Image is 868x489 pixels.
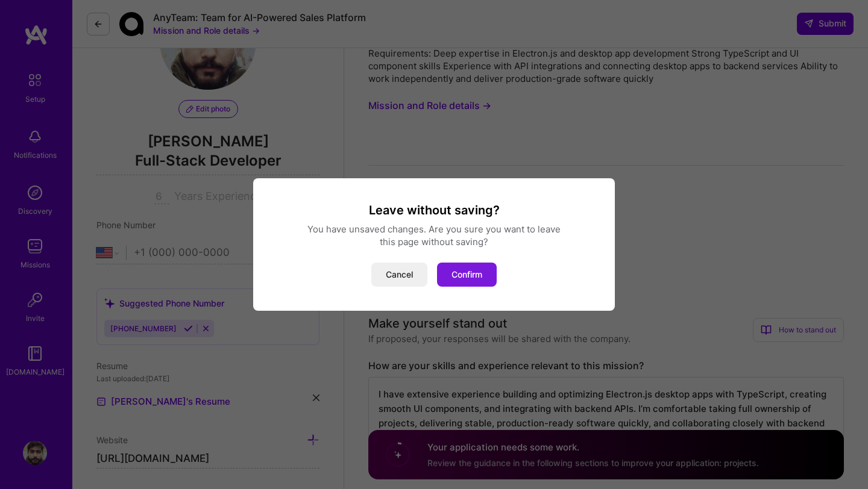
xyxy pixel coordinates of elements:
[268,223,600,235] div: You have unsaved changes. Are you sure you want to leave
[437,263,497,287] button: Confirm
[371,263,427,287] button: Cancel
[268,235,600,248] div: this page without saving?
[268,202,600,218] h3: Leave without saving?
[253,178,615,311] div: modal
